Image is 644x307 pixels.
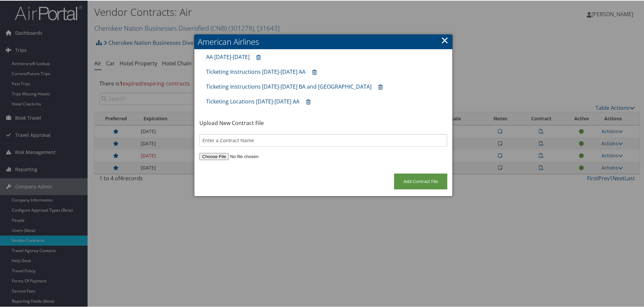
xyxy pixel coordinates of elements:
[394,173,447,189] input: Add Contract File
[194,34,452,49] h2: American Airlines
[253,51,264,63] a: Remove contract
[303,95,314,108] a: Remove contract
[199,118,447,127] p: Upload New Contract File
[375,80,386,93] a: Remove contract
[206,53,250,60] a: AA [DATE]-[DATE]
[206,97,299,104] a: Ticketing Locations [DATE]-[DATE] AA
[199,133,447,146] input: Enter a Contract Name
[441,33,449,46] a: ×
[206,67,305,75] a: Ticketing Instructions [DATE]-[DATE] AA
[206,82,372,90] a: Ticketing Instructions [DATE]-[DATE] BA and [GEOGRAPHIC_DATA]
[309,65,320,78] a: Remove contract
